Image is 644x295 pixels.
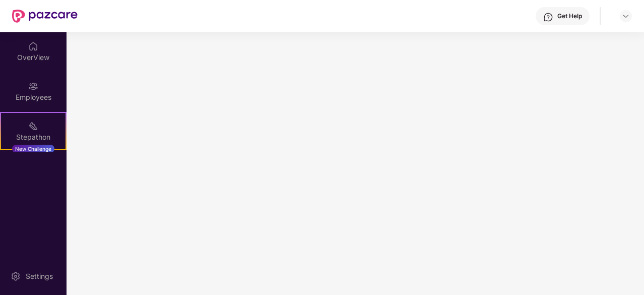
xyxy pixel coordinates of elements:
[23,271,56,281] div: Settings
[543,12,553,22] img: svg+xml;base64,PHN2ZyBpZD0iSGVscC0zMngzMiIgeG1sbnM9Imh0dHA6Ly93d3cudzMub3JnLzIwMDAvc3ZnIiB3aWR0aD...
[622,12,630,20] img: svg+xml;base64,PHN2ZyBpZD0iRHJvcGRvd24tMzJ4MzIiIHhtbG5zPSJodHRwOi8vd3d3LnczLm9yZy8yMDAwL3N2ZyIgd2...
[28,81,38,91] img: svg+xml;base64,PHN2ZyBpZD0iRW1wbG95ZWVzIiB4bWxucz0iaHR0cDovL3d3dy53My5vcmcvMjAwMC9zdmciIHdpZHRoPS...
[12,10,78,23] img: New Pazcare Logo
[28,41,38,51] img: svg+xml;base64,PHN2ZyBpZD0iSG9tZSIgeG1sbnM9Imh0dHA6Ly93d3cudzMub3JnLzIwMDAvc3ZnIiB3aWR0aD0iMjAiIG...
[1,132,66,142] div: Stepathon
[557,12,582,20] div: Get Help
[12,145,54,153] div: New Challenge
[11,271,21,281] img: svg+xml;base64,PHN2ZyBpZD0iU2V0dGluZy0yMHgyMCIgeG1sbnM9Imh0dHA6Ly93d3cudzMub3JnLzIwMDAvc3ZnIiB3aW...
[28,121,38,131] img: svg+xml;base64,PHN2ZyB4bWxucz0iaHR0cDovL3d3dy53My5vcmcvMjAwMC9zdmciIHdpZHRoPSIyMSIgaGVpZ2h0PSIyMC...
